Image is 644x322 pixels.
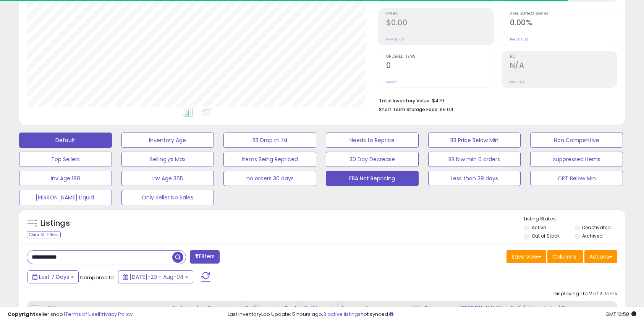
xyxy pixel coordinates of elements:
[326,152,419,167] button: 30 Day Decrease
[510,12,617,16] span: Avg. Buybox Share
[459,304,505,312] div: [PERSON_NAME]
[386,61,493,71] h2: 0
[326,171,419,186] button: FBA Not Repricing
[40,218,70,229] h5: Listings
[19,171,112,186] button: Inv Age 180
[379,106,439,113] b: Short Term Storage Fees:
[121,133,214,148] button: Inventory Age
[283,304,298,312] div: Cost
[506,250,546,263] button: Save View
[584,250,617,263] button: Actions
[524,215,625,223] p: Listing States:
[121,190,214,205] button: Only Seller No Sales
[552,253,576,261] span: Columns
[530,133,623,148] button: Non Competitive
[386,12,493,16] span: Profit
[118,270,193,283] button: [DATE]-29 - Aug-04
[532,224,546,231] label: Active
[27,231,61,238] div: Clear All Filters
[547,250,583,263] button: Columns
[121,152,214,167] button: Selling @ Max
[386,37,404,42] small: Prev: $0.00
[99,311,133,318] a: Privacy Policy
[440,106,453,113] span: $9.04
[428,152,521,167] button: BB blw min 0 orders
[510,37,528,42] small: Prev: 0.00%
[510,61,617,71] h2: N/A
[428,171,521,186] button: Less than 28 days
[532,233,560,239] label: Out of Stock
[582,224,611,231] label: Deactivated
[323,311,361,318] a: 3 active listings
[207,304,239,312] div: Repricing
[379,97,431,104] b: Total Inventory Value:
[605,311,636,318] span: 2025-08-13 13:58 GMT
[544,304,610,312] div: Listed Price
[379,95,612,105] li: $479
[19,133,112,148] button: Default
[530,171,623,186] button: CPT Below Min
[510,80,525,84] small: Prev: N/A
[510,55,617,59] span: ROI
[530,152,623,167] button: suppressed items
[8,311,133,318] div: seller snap | |
[47,304,166,312] div: Title
[223,171,316,186] button: no orders 30 days
[19,190,112,205] button: [PERSON_NAME] Liquid.
[341,304,407,312] div: Amazon Fees
[80,274,115,281] span: Compared to:
[413,304,453,312] div: Min Price
[190,250,220,264] button: Filters
[65,311,98,318] a: Terms of Use
[511,304,537,320] div: Fulfillable Quantity
[129,273,184,281] span: [DATE]-29 - Aug-04
[582,233,603,239] label: Archived
[228,311,636,318] div: Last InventoryLab Update: 5 hours ago, not synced.
[386,55,493,59] span: Ordered Items
[246,304,277,312] div: Fulfillment
[510,18,617,29] h2: 0.00%
[305,304,334,320] div: Fulfillment Cost
[121,171,214,186] button: Inv Age 365
[39,273,69,281] span: Last 7 Days
[8,311,36,318] strong: Copyright
[28,270,79,283] button: Last 7 Days
[223,133,316,148] button: BB Drop in 7d
[428,133,521,148] button: BB Price Below Min
[616,304,632,320] div: Ship Price
[223,152,316,167] button: Items Being Repriced
[386,80,397,84] small: Prev: 0
[553,290,617,298] div: Displaying 1 to 2 of 2 items
[386,18,493,29] h2: $0.00
[19,152,112,167] button: Top Sellers
[326,133,419,148] button: Needs to Reprice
